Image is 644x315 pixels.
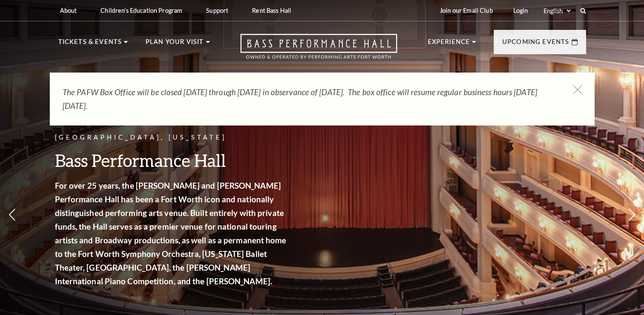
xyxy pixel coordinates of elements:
select: Select: [542,7,572,15]
p: Upcoming Events [502,37,570,52]
p: Experience [428,37,470,52]
p: Support [206,7,228,14]
p: Rent Bass Hall [252,7,291,14]
p: [GEOGRAPHIC_DATA], [US_STATE] [55,132,289,143]
p: Plan Your Visit [146,37,204,52]
p: Children's Education Program [100,7,182,14]
strong: For over 25 years, the [PERSON_NAME] and [PERSON_NAME] Performance Hall has been a Fort Worth ico... [55,181,286,286]
h3: Bass Performance Hall [55,149,289,171]
p: About [60,7,77,14]
em: The PAFW Box Office will be closed [DATE] through [DATE] in observance of [DATE]. The box office ... [63,87,537,111]
p: Tickets & Events [58,37,122,52]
